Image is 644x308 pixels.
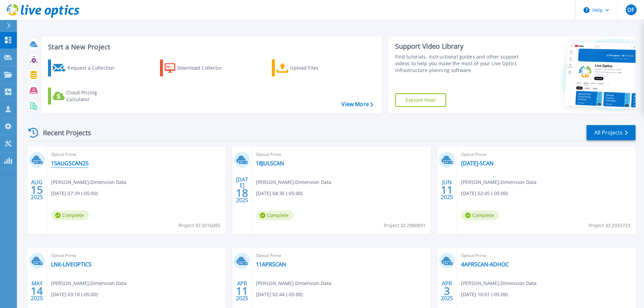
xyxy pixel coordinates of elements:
[256,261,286,268] a: 11APRSCAN
[395,93,447,107] a: Explore Now!
[177,61,231,75] div: Download Collector
[395,53,521,74] div: Find tutorials, instructional guides and other support videos to help you make the most of your L...
[441,187,453,193] span: 11
[444,288,450,294] span: 3
[236,288,248,294] span: 11
[67,61,121,75] div: Request a Collection
[461,261,509,268] a: 4APRSCAN-ADHOC
[461,160,494,167] a: [DATE]-SCAN
[461,179,536,186] span: [PERSON_NAME] , Dimension Data
[48,43,373,51] h3: Start a New Project
[272,60,347,76] a: Upload Files
[30,279,43,303] div: MAY 2025
[48,60,123,76] a: Request a Collection
[256,160,284,167] a: 18JULSCAN
[461,252,631,259] span: Optical Prime
[51,280,126,287] span: [PERSON_NAME] , Dimension Data
[440,279,453,303] div: APR 2025
[440,177,453,202] div: JUN 2025
[51,190,98,197] span: [DATE] 07:39 (-05:00)
[236,190,248,196] span: 18
[51,160,89,167] a: 15AUGSCAN25
[256,291,303,298] span: [DATE] 02:44 (-05:00)
[587,125,636,140] a: All Projects
[256,280,331,287] span: [PERSON_NAME] , Dimension Data
[384,222,426,229] span: Project ID: 2980891
[461,291,508,298] span: [DATE] 16:01 (-05:00)
[461,151,631,158] span: Optical Prime
[256,252,426,259] span: Optical Prime
[256,151,426,158] span: Optical Prime
[51,179,126,186] span: [PERSON_NAME] , Dimension Data
[178,222,220,229] span: Project ID: 3016085
[31,288,43,294] span: 14
[461,190,508,197] span: [DATE] 02:45 (-05:00)
[236,279,248,303] div: APR 2025
[48,88,123,104] a: Cloud Pricing Calculator
[66,89,120,103] div: Cloud Pricing Calculator
[395,42,521,51] div: Support Video Library
[589,222,630,229] span: Project ID: 2933723
[461,210,499,220] span: Complete
[627,7,634,13] span: DF
[30,177,43,202] div: AUG 2025
[341,101,373,108] a: View More
[256,190,303,197] span: [DATE] 04:36 (-05:00)
[51,252,221,259] span: Optical Prime
[51,151,221,158] span: Optical Prime
[51,210,89,220] span: Complete
[160,60,235,76] a: Download Collector
[236,177,248,202] div: [DATE] 2025
[256,179,331,186] span: [PERSON_NAME] , Dimension Data
[26,124,100,141] div: Recent Projects
[31,187,43,193] span: 15
[256,210,294,220] span: Complete
[461,280,536,287] span: [PERSON_NAME] , Dimension Data
[51,261,92,268] a: LNK-LIVEOPTICS
[290,61,344,75] div: Upload Files
[51,291,98,298] span: [DATE] 03:18 (-05:00)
